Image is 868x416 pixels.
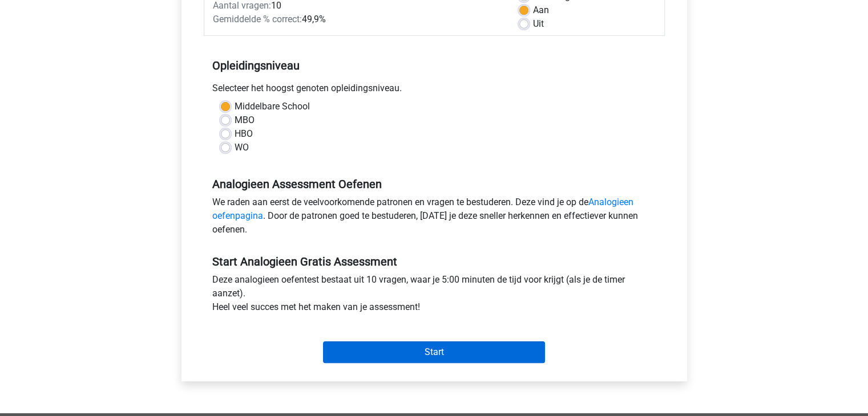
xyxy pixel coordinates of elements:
[204,195,665,241] div: We raden aan eerst de veelvoorkomende patronen en vragen te bestuderen. Deze vind je op de . Door...
[204,81,665,100] div: Selecteer het hoogst genoten opleidingsniveau.
[533,17,544,31] label: Uit
[235,141,249,154] label: WO
[213,14,302,25] span: Gemiddelde % correct:
[204,13,511,26] div: 49,9%
[533,3,549,17] label: Aan
[212,177,656,191] h5: Analogieen Assessment Oefenen
[212,255,656,268] h5: Start Analogieen Gratis Assessment
[235,100,310,113] label: Middelbare School
[212,54,656,77] h5: Opleidingsniveau
[204,273,665,319] div: Deze analogieen oefentest bestaat uit 10 vragen, waar je 5:00 minuten de tijd voor krijgt (als je...
[235,113,255,127] label: MBO
[235,127,253,141] label: HBO
[323,341,545,363] input: Start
